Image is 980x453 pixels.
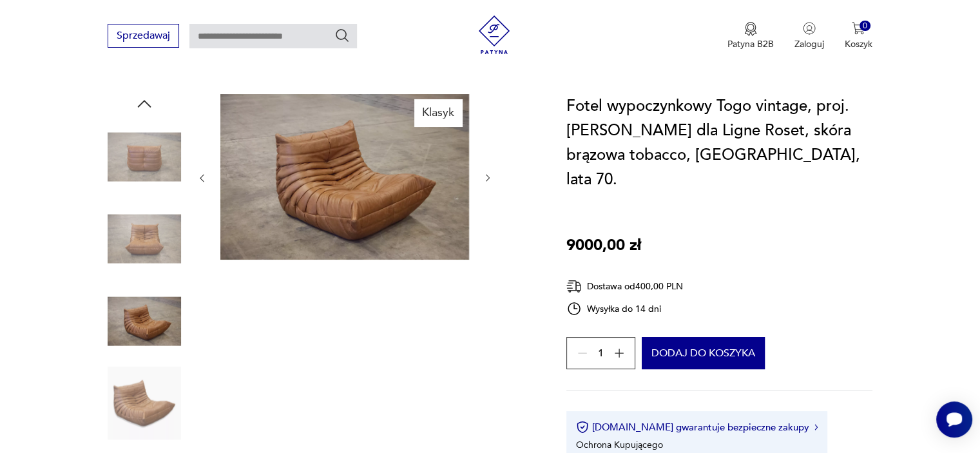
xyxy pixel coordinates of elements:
[936,401,972,438] iframe: Smartsupp widget button
[576,439,663,451] li: Ochrona Kupującego
[814,424,818,430] img: Ikona strzałki w prawo
[108,367,181,440] img: Zdjęcie produktu Fotel wypoczynkowy Togo vintage, proj. M. Ducaroy dla Ligne Roset, skóra brązowa...
[727,22,774,50] button: Patyna B2B
[576,421,818,434] button: [DOMAIN_NAME] gwarantuje bezpieczne zakupy
[576,421,589,434] img: Ikona certyfikatu
[414,99,462,126] div: Klasyk
[598,349,604,358] span: 1
[566,233,641,258] p: 9000,00 zł
[334,28,350,43] button: Szukaj
[566,301,683,316] div: Wysyłka do 14 dni
[860,21,870,32] div: 0
[794,22,824,50] button: Zaloguj
[727,38,774,50] p: Patyna B2B
[108,202,181,276] img: Zdjęcie produktu Fotel wypoczynkowy Togo vintage, proj. M. Ducaroy dla Ligne Roset, skóra brązowa...
[108,24,179,48] button: Sprzedawaj
[566,94,872,192] h1: Fotel wypoczynkowy Togo vintage, proj. [PERSON_NAME] dla Ligne Roset, skóra brązowa tobacco, [GEO...
[566,278,582,294] img: Ikona dostawy
[108,32,179,41] a: Sprzedawaj
[852,22,865,35] img: Ikona koszyka
[794,38,824,50] p: Zaloguj
[744,22,757,36] img: Ikona medalu
[108,120,181,193] img: Zdjęcie produktu Fotel wypoczynkowy Togo vintage, proj. M. Ducaroy dla Ligne Roset, skóra brązowa...
[108,284,181,358] img: Zdjęcie produktu Fotel wypoczynkowy Togo vintage, proj. M. Ducaroy dla Ligne Roset, skóra brązowa...
[845,22,872,50] button: 0Koszyk
[475,15,514,54] img: Patyna - sklep z meblami i dekoracjami vintage
[566,278,683,294] div: Dostawa od 400,00 PLN
[803,22,816,35] img: Ikonka użytkownika
[727,22,774,50] a: Ikona medaluPatyna B2B
[220,94,469,260] img: Zdjęcie produktu Fotel wypoczynkowy Togo vintage, proj. M. Ducaroy dla Ligne Roset, skóra brązowa...
[642,337,765,369] button: Dodaj do koszyka
[845,38,872,50] p: Koszyk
